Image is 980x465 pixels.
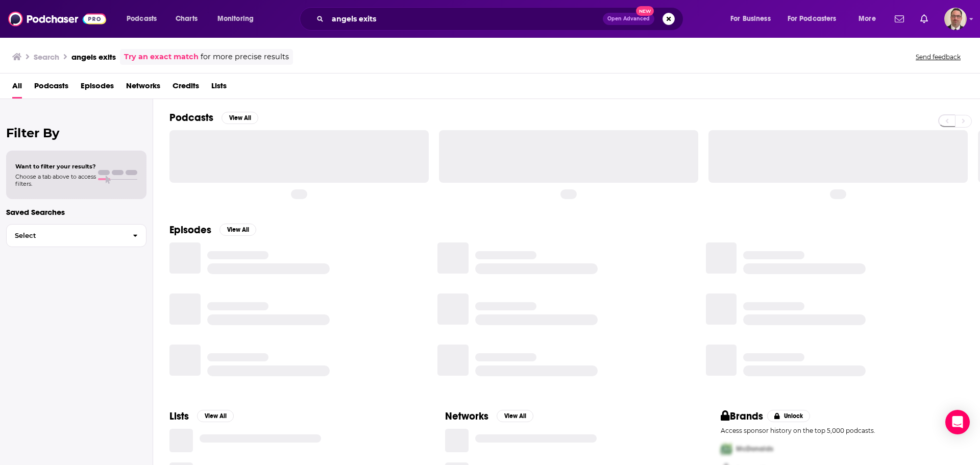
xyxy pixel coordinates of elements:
[944,8,967,30] button: Show profile menu
[767,410,811,422] button: Unlock
[721,410,763,423] h2: Brands
[219,224,256,236] button: View All
[34,78,68,99] a: Podcasts
[6,126,146,140] h2: Filter By
[217,12,254,26] span: Monitoring
[723,11,783,27] button: open menu
[127,12,157,26] span: Podcasts
[81,78,114,99] a: Episodes
[944,8,967,30] img: User Profile
[12,78,22,99] a: All
[851,11,889,27] button: open menu
[891,10,908,28] a: Show notifications dropdown
[169,111,213,124] h2: Podcasts
[169,111,258,124] a: PodcastsView All
[607,16,650,21] span: Open Advanced
[603,13,654,25] button: Open AdvancedNew
[717,438,736,459] img: First Pro Logo
[197,410,234,422] button: View All
[445,410,488,423] h2: Networks
[34,52,59,62] h3: Search
[497,410,533,422] button: View All
[945,410,970,434] div: Open Intercom Messenger
[211,78,227,99] a: Lists
[169,410,189,423] h2: Lists
[8,9,106,29] img: Podchaser - Follow, Share and Rate Podcasts
[736,445,773,453] span: McDonalds
[169,11,204,27] a: Charts
[15,163,96,170] span: Want to filter your results?
[944,8,967,30] span: Logged in as PercPodcast
[169,224,256,236] a: EpisodesView All
[222,112,258,124] button: View All
[916,10,932,28] a: Show notifications dropdown
[788,12,837,26] span: For Podcasters
[6,224,146,247] button: Select
[201,51,289,63] span: for more precise results
[124,51,199,63] a: Try an exact match
[169,410,234,423] a: ListsView All
[328,11,603,27] input: Search podcasts, credits, & more...
[730,12,771,26] span: For Business
[721,427,964,434] p: Access sponsor history on the top 5,000 podcasts.
[176,12,198,26] span: Charts
[445,410,533,423] a: NetworksView All
[7,232,125,239] span: Select
[6,207,146,217] p: Saved Searches
[781,11,851,27] button: open menu
[210,11,267,27] button: open menu
[71,52,116,62] h3: angels exits
[126,78,160,99] a: Networks
[913,53,964,61] button: Send feedback
[15,173,96,187] span: Choose a tab above to access filters.
[173,78,199,99] a: Credits
[636,6,654,16] span: New
[169,224,211,236] h2: Episodes
[309,7,693,31] div: Search podcasts, credits, & more...
[119,11,170,27] button: open menu
[859,12,876,26] span: More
